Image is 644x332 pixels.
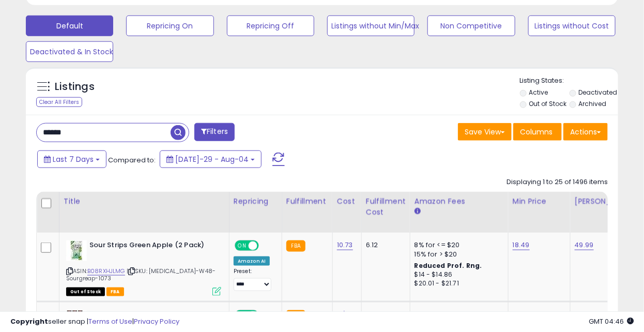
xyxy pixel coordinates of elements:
div: 6.12 [366,240,402,250]
button: Deactivated & In Stock [26,41,113,62]
div: [PERSON_NAME] [575,196,636,207]
div: Amazon AI [234,256,270,266]
div: Min Price [513,196,566,207]
span: FBA [106,288,124,296]
div: Fulfillment Cost [366,196,406,218]
button: Listings without Cost [528,16,616,36]
h5: Listings [55,80,95,94]
div: Preset: [234,268,274,291]
div: Clear All Filters [36,97,82,107]
div: Title [64,196,225,207]
button: Save View [458,123,512,141]
span: Last 7 Days [53,154,94,164]
div: seller snap | | [10,317,179,327]
div: Amazon Fees [415,196,504,207]
div: Fulfillment [286,196,328,207]
button: Filters [194,123,235,141]
button: Actions [563,123,608,141]
a: Privacy Policy [134,316,179,326]
span: [DATE]-29 - Aug-04 [175,154,249,164]
div: ASIN: [66,240,221,295]
b: Sour Strips Green Apple (2 Pack) [89,240,215,253]
button: Repricing Off [227,16,314,36]
span: ON [236,242,249,250]
div: 8% for <= $20 [415,240,500,250]
span: All listings that are currently out of stock and unavailable for purchase on Amazon [66,288,105,296]
div: $14 - $14.86 [415,270,500,279]
p: Listing States: [520,76,618,86]
a: B08RXHJLMG [87,267,125,276]
div: Cost [337,196,357,207]
b: Reduced Prof. Rng. [415,261,482,270]
div: 15% for > $20 [415,250,500,259]
a: 18.49 [513,240,530,250]
span: Compared to: [108,155,156,165]
button: Last 7 Days [37,150,106,168]
label: Deactivated [579,88,618,97]
div: Repricing [234,196,278,207]
span: Columns [520,127,553,137]
span: | SKU: [MEDICAL_DATA]-W48-Sourgreap-1073 [66,267,216,282]
button: Columns [513,123,562,141]
span: 2025-08-12 04:46 GMT [589,316,634,326]
strong: Copyright [10,316,48,326]
button: Repricing On [126,16,213,36]
a: 49.99 [575,240,594,250]
button: Listings without Min/Max [327,16,415,36]
a: 10.73 [337,240,353,250]
label: Archived [579,99,607,108]
img: 51iS0FA4ouL._SL40_.jpg [66,240,87,261]
small: FBA [286,240,305,252]
div: $20.01 - $21.71 [415,279,500,288]
button: Non Competitive [427,16,515,36]
small: Amazon Fees. [415,207,421,216]
button: Default [26,16,113,36]
label: Active [529,88,548,97]
a: Terms of Use [88,316,132,326]
div: Displaying 1 to 25 of 1496 items [507,177,608,187]
span: OFF [257,242,274,250]
button: [DATE]-29 - Aug-04 [160,150,262,168]
label: Out of Stock [529,99,566,108]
